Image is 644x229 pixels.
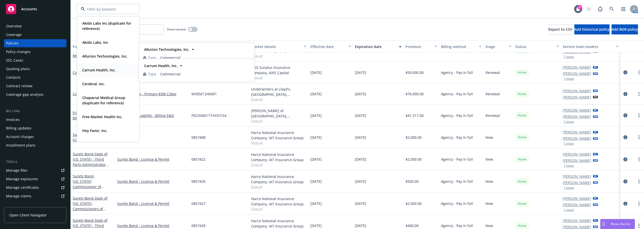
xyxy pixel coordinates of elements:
div: Billing method [441,44,476,49]
div: Harco National Insurance Company, IAT Insurance Group [251,174,306,185]
a: Contacts [4,73,66,81]
span: [DATE] [355,179,366,184]
span: [DATE] [355,135,366,140]
div: 27 [578,5,582,10]
span: [DATE] [355,223,366,228]
span: [DATE] [355,113,366,118]
a: Manage exposures [4,175,66,183]
div: Tools [4,159,66,164]
a: more [636,112,642,118]
a: Errors and Omissions [73,110,110,120]
a: more [636,201,642,207]
a: Surety Bond - License & Permit [117,223,187,228]
a: more [636,69,642,75]
a: Cyber Liability - Primary $5M Cyber [117,91,187,97]
strong: Cerebral, Inc. [82,81,105,86]
span: Show all [251,75,306,80]
a: Start snowing [584,4,594,14]
div: Overview [6,22,22,30]
div: Effective date [310,44,345,49]
span: Show all [251,141,306,145]
a: more [636,178,642,185]
span: $2,000.00 [406,157,422,162]
span: $59,000.00 [406,70,424,75]
strong: Akido Labs, Inc [82,40,108,45]
span: [DATE] [310,70,322,75]
a: Account charges [4,133,66,141]
span: Active [517,223,527,228]
a: [PERSON_NAME] [563,129,591,135]
a: Quoting plans [4,65,66,73]
span: New [486,179,493,184]
span: Commercial [160,55,250,60]
span: Nova Assist [611,222,631,226]
span: 0857426 [191,179,206,184]
div: Policy changes [6,48,31,56]
strong: Akido Labs Inc (duplicate for reference) [82,21,131,31]
div: Harco National Insurance Company, IAT Insurance Group [251,152,306,162]
button: 1 more [564,186,574,189]
span: Show inactive [167,27,186,31]
span: [DATE] [310,91,322,97]
span: $41,317.00 [406,113,424,118]
span: Agency - Pay in full [441,179,473,184]
button: Nova Assist [600,219,635,229]
div: Stage [486,44,506,49]
div: Manage BORs [6,201,30,209]
a: circleInformation [622,156,628,162]
a: Switch app [618,4,628,14]
div: Manage claims [6,192,31,200]
a: Contract review [4,82,66,90]
a: [PERSON_NAME] [563,218,591,223]
span: New [486,157,493,162]
span: Agency - Pay in full [441,70,473,75]
div: Policies [6,39,19,47]
button: Policy number [189,40,249,53]
span: Show all [251,207,306,211]
button: Billing method [439,40,484,53]
a: circleInformation [622,178,628,185]
span: New [486,135,493,140]
div: Premium [406,44,432,49]
a: more [636,156,642,162]
span: Show all [251,119,306,123]
button: Expiration date [353,40,404,53]
span: 0857427 [191,201,206,206]
a: [PERSON_NAME] [563,88,591,94]
div: Coverage gap analysis [6,90,44,99]
a: circleInformation [622,112,628,118]
a: Search [607,4,617,14]
button: Market details [249,40,308,53]
a: Surety Bond [73,152,107,172]
a: circleInformation [622,91,628,97]
span: Show all [251,97,306,101]
span: Export to CSV [548,27,572,32]
a: [PERSON_NAME] [563,114,591,119]
span: Commercial [160,71,250,77]
div: Expiration date [355,44,396,49]
span: - State of [US_STATE] - Third Party Administrator Bond [73,152,108,172]
a: [PERSON_NAME] [563,136,591,141]
span: Active [517,92,527,96]
button: Export to CSV [548,24,572,34]
span: $76,000.00 [406,91,424,97]
span: [DATE] [310,223,322,228]
span: Active [517,70,527,75]
a: [PERSON_NAME] [563,71,591,76]
a: Report a Bug [595,4,605,14]
a: [PERSON_NAME] [563,158,591,163]
span: [DATE] [310,113,322,118]
span: [DATE] [310,135,322,140]
span: - State of [US_STATE], Commissioners of Commerce - Third Party Administrator Bond [73,196,113,222]
a: Cyber [73,91,83,96]
span: Show all [251,162,306,167]
button: 1 more [564,120,574,123]
div: [PERSON_NAME] of [GEOGRAPHIC_DATA], [GEOGRAPHIC_DATA] [251,108,306,119]
span: Type [148,55,156,60]
a: circleInformation [622,201,628,207]
a: SSC Cases [4,56,66,64]
a: Surety Bond [117,135,187,140]
div: Contract review [6,82,32,90]
span: Active [517,135,527,140]
a: circleInformation [622,134,628,140]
